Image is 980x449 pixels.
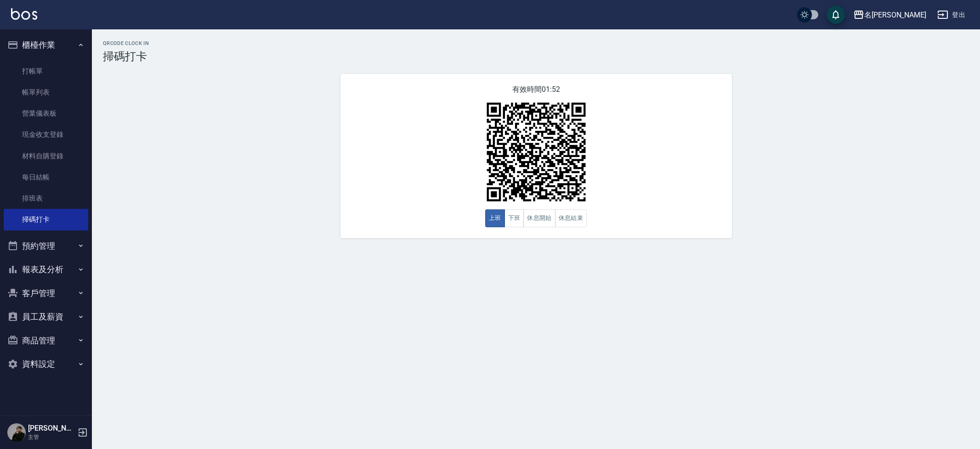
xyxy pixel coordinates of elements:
[504,209,524,227] button: 下班
[523,209,555,227] button: 休息開始
[340,74,732,238] div: 有效時間 01:52
[4,234,88,258] button: 預約管理
[7,423,26,442] img: Person
[4,146,88,167] a: 材料自購登錄
[4,33,88,57] button: 櫃檯作業
[934,6,969,23] button: 登出
[4,82,88,103] a: 帳單列表
[103,50,969,63] h3: 掃碼打卡
[4,103,88,124] a: 營業儀表板
[4,167,88,188] a: 每日結帳
[850,6,930,24] button: 名[PERSON_NAME]
[28,424,75,433] h5: [PERSON_NAME]
[827,6,845,24] button: save
[4,258,88,281] button: 報表及分析
[4,124,88,145] a: 現金收支登錄
[11,8,37,20] img: Logo
[4,281,88,305] button: 客戶管理
[4,352,88,376] button: 資料設定
[4,329,88,353] button: 商品管理
[4,188,88,209] a: 排班表
[4,209,88,230] a: 掃碼打卡
[4,305,88,329] button: 員工及薪資
[103,40,969,46] h2: QRcode Clock In
[4,61,88,82] a: 打帳單
[28,433,75,441] p: 主管
[864,9,926,21] div: 名[PERSON_NAME]
[485,209,505,227] button: 上班
[555,209,587,227] button: 休息結束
